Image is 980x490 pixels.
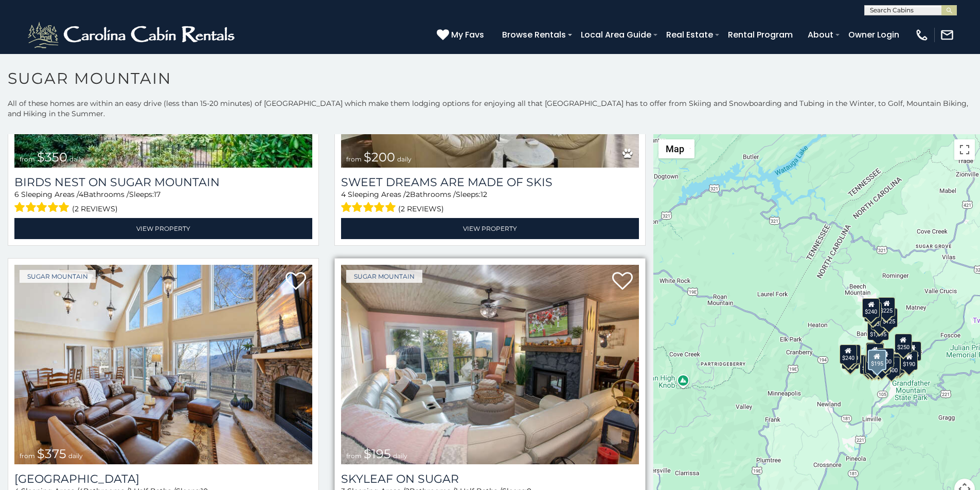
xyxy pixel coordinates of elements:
div: $200 [877,348,894,368]
span: 12 [480,190,487,199]
div: $240 [863,298,880,318]
a: My Favs [437,28,487,42]
h3: Little Sugar Haven [14,472,312,486]
a: Sugar Mountain [20,270,96,283]
a: Skyleaf on Sugar [341,472,639,486]
span: $350 [37,150,67,165]
span: Map [666,143,684,154]
a: Local Area Guide [576,26,656,44]
span: daily [68,452,83,460]
div: $240 [840,344,857,364]
a: Skyleaf on Sugar from $195 daily [341,265,639,464]
div: $175 [865,354,883,374]
a: Add to favorites [286,271,306,293]
a: Owner Login [843,26,904,44]
span: My Favs [451,28,484,41]
div: $250 [895,334,912,353]
span: 17 [154,190,161,199]
img: phone-regular-white.png [915,28,929,42]
a: Real Estate [661,26,718,44]
div: $225 [878,297,896,317]
span: daily [397,155,412,163]
a: View Property [14,218,312,239]
span: 4 [79,190,83,199]
img: Little Sugar Haven [14,265,312,464]
span: from [346,155,362,163]
span: from [20,155,35,163]
span: 2 [406,190,410,199]
a: Rental Program [723,26,798,44]
div: $155 [864,355,881,375]
span: (2 reviews) [398,202,444,215]
a: [GEOGRAPHIC_DATA] [14,472,312,486]
a: View Property [341,218,639,239]
a: Sugar Mountain [346,270,422,283]
span: from [20,452,35,460]
div: $195 [868,350,886,370]
div: $1,095 [867,321,889,340]
div: Sleeping Areas / Bathrooms / Sleeps: [341,189,639,215]
span: from [346,452,362,460]
a: Browse Rentals [497,26,571,44]
span: 6 [14,190,19,199]
a: About [803,26,839,44]
button: Toggle fullscreen view [954,139,975,160]
span: $195 [364,446,391,461]
span: $375 [37,446,66,461]
a: Birds Nest On Sugar Mountain [14,175,312,189]
span: (2 reviews) [72,202,118,215]
span: daily [69,155,84,163]
img: Skyleaf on Sugar [341,265,639,464]
a: Little Sugar Haven from $375 daily [14,265,312,464]
img: White-1-2.png [26,20,239,50]
div: $125 [880,308,898,328]
span: $200 [364,150,395,165]
a: Add to favorites [612,271,633,293]
div: $300 [866,343,884,363]
div: $190 [866,342,883,362]
div: $195 [888,354,905,373]
button: Change map style [658,139,694,158]
div: Sleeping Areas / Bathrooms / Sleeps: [14,189,312,215]
a: Sweet Dreams Are Made Of Skis [341,175,639,189]
span: 4 [341,190,346,199]
div: $155 [904,341,921,361]
img: mail-regular-white.png [940,28,954,42]
div: $190 [901,351,918,370]
span: daily [393,452,407,460]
